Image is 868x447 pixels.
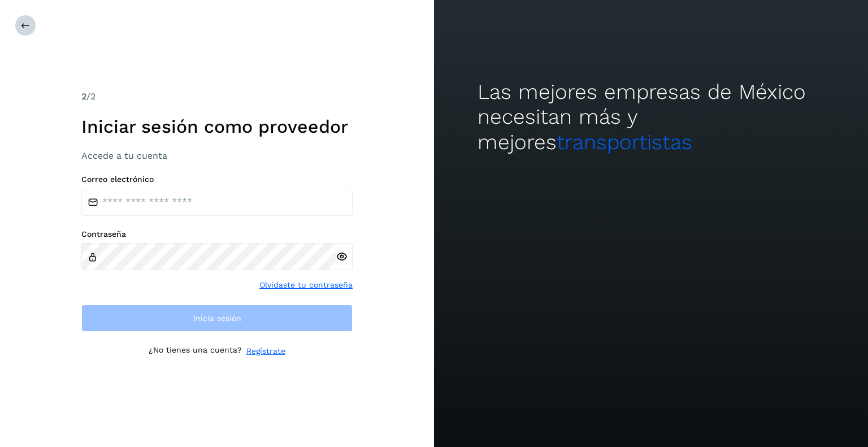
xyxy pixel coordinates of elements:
[149,345,242,357] p: ¿No tienes una cuenta?
[259,279,353,291] a: Olvidaste tu contraseña
[193,314,241,322] span: Inicia sesión
[81,229,353,239] label: Contraseña
[478,80,824,155] h2: Las mejores empresas de México necesitan más y mejores
[81,90,353,103] div: /2
[81,150,353,161] h3: Accede a tu cuenta
[81,305,353,332] button: Inicia sesión
[246,345,285,357] a: Regístrate
[81,175,353,184] label: Correo electrónico
[557,130,692,154] span: transportistas
[81,91,86,102] span: 2
[81,116,353,137] h1: Iniciar sesión como proveedor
